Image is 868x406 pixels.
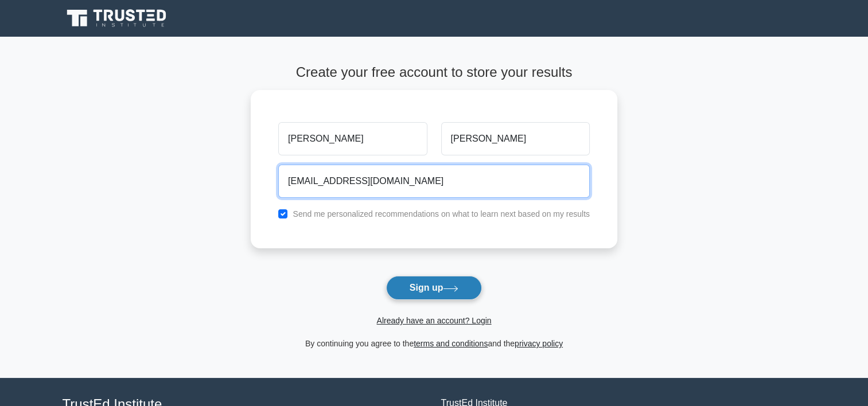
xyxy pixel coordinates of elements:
h4: Create your free account to store your results [251,64,617,81]
a: terms and conditions [414,339,488,348]
input: Email [278,165,590,198]
div: By continuing you agree to the and the [244,337,624,350]
a: Already have an account? Login [376,316,491,325]
label: Send me personalized recommendations on what to learn next based on my results [293,209,590,218]
a: privacy policy [515,339,563,348]
input: First name [278,122,427,155]
button: Sign up [386,276,482,300]
input: Last name [441,122,590,155]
